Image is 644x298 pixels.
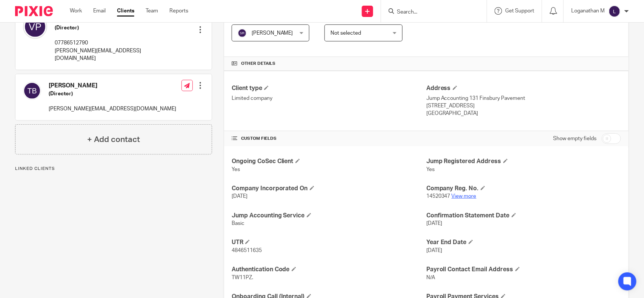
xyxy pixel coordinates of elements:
[426,110,621,117] p: [GEOGRAPHIC_DATA]
[15,6,53,16] img: Pixie
[55,39,181,47] p: 07786512790
[232,248,262,253] span: 4846511635
[452,194,476,199] a: View more
[49,82,176,90] h4: [PERSON_NAME]
[426,266,621,274] h4: Payroll Contact Email Address
[117,7,134,15] a: Clients
[505,8,534,14] span: Get Support
[426,248,442,253] span: [DATE]
[232,185,426,193] h4: Company Incorporated On
[232,238,426,246] h4: UTR
[553,135,596,142] label: Show empty fields
[426,185,621,193] h4: Company Reg. No.
[146,7,158,15] a: Team
[49,105,176,113] p: [PERSON_NAME][EMAIL_ADDRESS][DOMAIN_NAME]
[87,134,140,145] h4: + Add contact
[232,221,244,226] span: Basic
[426,157,621,165] h4: Jump Registered Address
[169,7,188,15] a: Reports
[232,95,426,102] p: Limited company
[426,238,621,246] h4: Year End Date
[15,166,212,172] p: Linked clients
[396,9,464,16] input: Search
[330,31,361,36] span: Not selected
[232,136,426,142] h4: CUSTOM FIELDS
[426,212,621,220] h4: Confirmation Statement Date
[232,157,426,165] h4: Ongoing CoSec Client
[55,24,181,32] h5: (Director)
[23,15,47,39] img: svg%3E
[93,7,106,15] a: Email
[70,7,82,15] a: Work
[55,47,181,63] p: [PERSON_NAME][EMAIL_ADDRESS][DOMAIN_NAME]
[426,194,450,199] span: 14520347
[232,194,247,199] span: [DATE]
[232,167,240,172] span: Yes
[252,31,293,36] span: [PERSON_NAME]
[241,61,275,67] span: Other details
[232,84,426,92] h4: Client type
[232,266,426,274] h4: Authentication Code
[426,95,621,102] p: Jump Accounting 131 Finsbury Pavement
[426,84,621,92] h4: Address
[232,212,426,220] h4: Jump Accounting Service
[23,82,41,100] img: svg%3E
[609,5,621,17] img: svg%3E
[426,167,435,172] span: Yes
[426,221,442,226] span: [DATE]
[571,7,605,15] p: Loganathan M
[426,102,621,110] p: [STREET_ADDRESS]
[238,29,247,38] img: svg%3E
[232,275,253,280] span: TW11PZ.
[49,90,176,98] h5: (Director)
[426,275,435,280] span: N/A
